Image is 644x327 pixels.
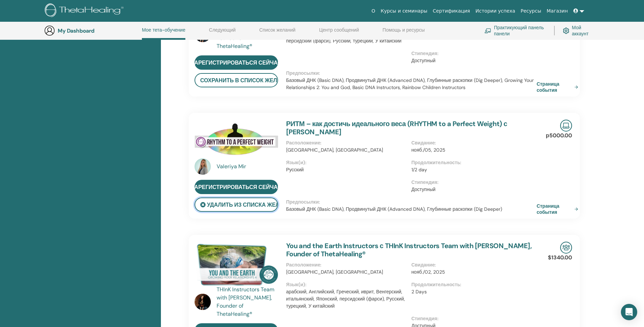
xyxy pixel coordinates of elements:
p: Язык(и) : [286,281,407,288]
a: Страница события [537,203,581,215]
p: Язык(и) : [286,159,407,166]
p: 2 Days [411,288,533,295]
img: logo.png [45,3,126,19]
p: нояб./02, 2025 [411,269,533,276]
a: Курсы и семинары [378,5,430,17]
h3: My Dashboard [58,28,126,34]
p: Стипендия : [411,50,533,57]
p: Предпосылки : [286,70,537,77]
a: Список желаний [259,27,296,38]
img: cog.svg [563,26,569,35]
p: Стипендия : [411,315,533,322]
img: You and the Earth Instructors [195,242,278,288]
p: Базовый ДНК (Basic DNA), Продвинутый ДНК (Advanced DNA), Глубинные раскопки (Dig Deeper) [286,206,537,213]
a: Мое тета-обучение [142,27,185,40]
a: Практикующий панель панели [484,23,546,38]
a: Центр сообщений [319,27,359,38]
p: Базовый ДНК (Basic DNA), Продвинутый ДНК (Advanced DNA), Глубинные раскопки (Dig Deeper), Growing... [286,77,537,91]
p: Стипендия : [411,179,533,186]
a: зарегистрироваться сейчас [195,180,278,194]
p: Свидание : [411,261,533,269]
a: Следующий [209,27,236,38]
div: Open Intercom Messenger [621,304,637,320]
a: Ресурсы [518,5,544,17]
img: РИТМ – как достичь идеального веса (RHYTHM to a Perfect Weight) [195,120,278,160]
img: default.jpg [195,294,211,310]
a: Мой аккаунт [563,23,593,38]
a: Valeriya Mir [217,162,279,171]
p: р5000.00 [546,132,572,140]
p: Доступный [411,186,533,193]
span: зарегистрироваться сейчас [191,59,281,66]
p: Русский [286,166,407,173]
a: THInK Instructors Team with [PERSON_NAME], Founder of ThetaHealing® [217,286,279,318]
img: default.jpg [195,158,211,175]
a: You and the Earth Instructors с THInK Instructors Team with [PERSON_NAME], Founder of ThetaHealing® [286,241,532,258]
button: Удалить из списка желаний [195,197,278,212]
p: $1340.00 [548,254,572,262]
span: зарегистрироваться сейчас [191,184,281,191]
button: Сохранить в список желаний [195,73,278,87]
a: Помощь и ресурсы [383,27,425,38]
p: Продолжительность : [411,159,533,166]
a: РИТМ – как достичь идеального веса (RHYTHM to a Perfect Weight) с [PERSON_NAME] [286,119,507,136]
p: нояб./05, 2025 [411,147,533,154]
img: In-Person Seminar [560,242,572,254]
p: Свидание : [411,139,533,147]
p: Расположение : [286,261,407,269]
p: 1/2 day [411,166,533,173]
a: Страница события [537,81,581,93]
a: Магазин [544,5,570,17]
p: Предпосылки : [286,199,537,206]
p: Продолжительность : [411,281,533,288]
a: Истории успеха [473,5,518,17]
img: chalkboard-teacher.svg [484,28,491,33]
p: Доступный [411,57,533,64]
img: Live Online Seminar [560,120,572,132]
p: [GEOGRAPHIC_DATA], [GEOGRAPHIC_DATA] [286,269,407,276]
a: зарегистрироваться сейчас [195,55,278,70]
p: Расположение : [286,139,407,147]
img: generic-user-icon.jpg [44,25,55,36]
p: [GEOGRAPHIC_DATA], [GEOGRAPHIC_DATA] [286,147,407,154]
a: О [369,5,378,17]
a: Сертификация [430,5,473,17]
p: арабский, Английский, Греческий, иврит, Венгерский, итальянский, Японский, персидский (фарси), Ру... [286,288,407,310]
